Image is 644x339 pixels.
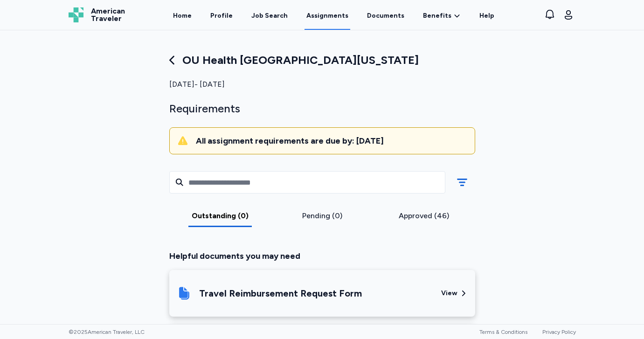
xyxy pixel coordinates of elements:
[196,135,467,146] div: All assignment requirements are due by: [DATE]
[377,210,471,221] div: Approved (46)
[173,210,268,221] div: Outstanding (0)
[479,329,527,335] a: Terms & Conditions
[169,53,475,68] div: OU Health [GEOGRAPHIC_DATA][US_STATE]
[169,79,475,90] div: [DATE] - [DATE]
[251,11,288,21] div: Job Search
[275,210,369,221] div: Pending (0)
[91,7,125,22] span: American Traveler
[305,1,350,30] a: Assignments
[199,287,362,300] div: Travel Reimbursement Request Form
[69,7,83,22] img: Logo
[423,11,451,21] span: Benefits
[169,249,475,263] div: Helpful documents you may need
[542,329,576,335] a: Privacy Policy
[169,101,475,116] div: Requirements
[441,289,457,298] div: View
[69,328,145,336] span: © 2025 American Traveler, LLC
[423,11,461,21] a: Benefits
